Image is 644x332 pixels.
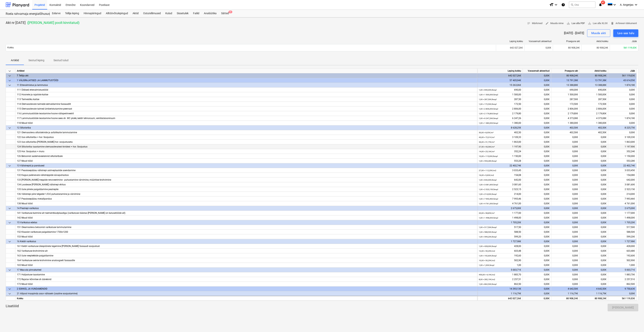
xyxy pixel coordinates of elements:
[7,206,12,211] span: keyboard_arrow_down
[608,197,637,201] div: 7 993,46€
[7,83,12,88] span: keyboard_arrow_down
[523,121,551,125] div: 0,00€
[613,29,638,37] button: Loo uus tulu
[580,192,608,197] div: 0,00€
[479,94,498,96] small: 1,00 × 1 500,00€ / kmpl
[580,135,608,140] div: 0,00€
[565,20,586,26] button: Lae alla PDF
[523,111,551,116] div: 0,00€
[28,58,44,62] p: Seotud leping
[608,287,637,291] div: 9 750,63€
[551,106,580,111] div: 2 806,00€
[580,272,608,277] div: 0,00€
[523,282,551,287] div: 0,00€
[580,106,608,111] div: 2 806,00€
[523,125,551,130] div: 0,00€
[551,140,580,144] div: 0,00€
[477,291,523,296] div: 1 116,79€
[523,244,551,249] div: 0,00€
[587,29,610,37] button: Muuda akti
[104,10,130,17] a: Alltöövõtulepingud
[551,268,580,272] div: 0,00€
[551,159,580,163] div: 0,00€
[498,40,523,43] div: Leping kokku
[523,88,551,92] div: 0,00€
[608,263,637,268] div: 1,00€
[580,163,608,168] div: 0,00€
[523,249,551,253] div: 0,00€
[581,45,610,51] div: 80 908,24€
[523,234,551,239] div: 0,00€
[608,272,637,277] div: 1 883,70€
[477,83,523,88] div: 15 263,06€
[580,102,608,106] div: 172,50€
[551,192,580,197] div: 0,00€
[523,149,551,154] div: 0,00€
[477,268,523,272] div: 5 003,71€
[580,187,608,192] div: 0,00€
[608,220,637,225] div: 1 705,20€
[580,282,608,287] div: 0,00€
[608,88,637,92] div: 0,00€
[527,22,530,25] span: notes
[580,125,608,130] div: 402,50€
[608,244,637,249] div: 428,00€
[580,168,608,173] div: 0,00€
[551,244,580,249] div: 0,00€
[608,282,637,287] div: 862,50€
[551,225,580,230] div: 0,00€
[141,10,163,17] a: Ostutellimused
[479,97,521,102] div: 287,50
[496,45,524,51] div: 642 027,26€
[523,225,551,230] div: 0,00€
[477,206,523,211] div: 2 675,00€
[523,73,551,78] div: 0,00€
[551,201,580,206] div: 0,00€
[551,97,580,102] div: 287,50€
[608,111,637,116] div: 0,00€
[7,287,12,291] span: keyboard_arrow_down
[580,215,608,220] div: 0,00€
[7,46,14,49] p: Kokku
[479,98,496,100] small: 1,00 × 287,50€ / kmpl
[608,97,637,102] div: 0,00€
[551,197,580,201] div: 0,00€
[523,182,551,187] div: 0,00€
[479,88,521,92] div: 690,00
[551,178,580,182] div: 0,00€
[523,69,551,73] div: Varasemalt akteeritud
[6,12,45,16] div: Roela rahvamaja energiatõhususe ehitustööd [ROELA]
[551,230,580,234] div: 0,00€
[523,83,551,88] div: 0,00€
[551,253,580,258] div: 0,00€
[17,97,476,102] div: 113 Taimestiku kaitse
[608,154,637,159] div: 1 150,00€
[608,69,637,73] div: Jääk
[551,234,580,239] div: 0,00€
[202,10,219,17] a: Analüütika
[7,69,12,73] span: keyboard_arrow_down
[554,40,580,43] div: Praegune akt
[580,159,608,163] div: 0,00€
[163,10,174,17] div: Kulud
[17,83,476,87] div: 11 Ettevalmistus ja lammutus
[580,239,608,244] div: 0,00€
[477,69,523,73] div: Leping kokku
[608,234,637,239] div: 599,20€
[608,125,637,130] div: 8 225,75€
[564,31,584,35] div: [DATE] - [DATE]
[580,173,608,178] div: 0,00€
[477,296,523,301] div: 642 027,26€
[523,187,551,192] div: 0,00€
[608,144,637,149] div: 1 197,90€
[580,220,608,225] div: 0,00€
[527,21,542,26] span: Märkmed
[580,78,608,83] div: 13 791,38€
[608,187,637,192] div: 2 523,15€
[523,78,551,83] div: 0,00€
[580,249,608,253] div: 0,00€
[130,10,141,17] div: Aktid
[608,201,637,206] div: 4 761,00€
[477,73,523,78] div: 642 027,26€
